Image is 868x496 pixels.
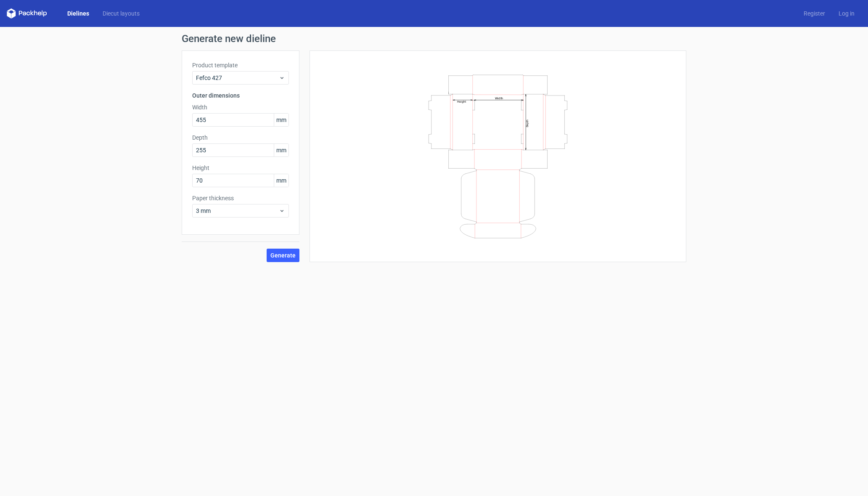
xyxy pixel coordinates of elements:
[192,61,289,69] label: Product template
[457,100,466,103] text: Height
[274,174,288,187] span: mm
[274,144,288,156] span: mm
[274,114,288,126] span: mm
[797,9,832,18] a: Register
[267,249,299,262] button: Generate
[832,9,861,18] a: Log in
[196,74,279,82] span: Fefco 427
[526,119,529,127] text: Depth
[192,194,289,202] label: Paper thickness
[495,96,503,100] text: Width
[192,91,289,100] h3: Outer dimensions
[192,103,289,111] label: Width
[61,9,96,18] a: Dielines
[196,207,279,215] span: 3 mm
[192,133,289,142] label: Depth
[270,252,296,258] span: Generate
[192,164,289,172] label: Height
[182,34,686,44] h1: Generate new dieline
[96,9,146,18] a: Diecut layouts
